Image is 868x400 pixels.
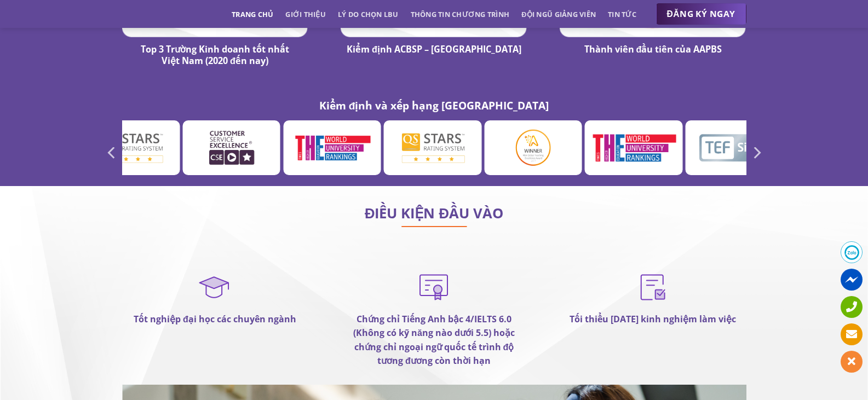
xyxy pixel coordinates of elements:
strong: Chứng chỉ Tiếng Anh bậc 4/IELTS 6.0 (Không có kỹ năng nào dưới 5.5) hoặc chứng chỉ ngoại ngữ quốc... [353,313,515,367]
img: line-lbu.jpg [401,226,467,227]
a: Tin tức [608,4,636,24]
button: Previous [102,142,122,164]
a: ĐĂNG KÝ NGAY [656,3,746,25]
strong: Tối thiểu [DATE] kinh nghiệm làm việc [570,313,736,325]
span: ĐĂNG KÝ NGAY [667,7,735,21]
a: Trang chủ [232,4,273,24]
a: Thông tin chương trình [411,4,510,24]
h4: Top 3 Trường Kinh doanh tốt nhất Việt Nam (2020 đến nay) [128,44,303,67]
h4: Thành viên đầu tiên của AAPBS [565,44,740,55]
strong: Kiểm định và xếp hạng [GEOGRAPHIC_DATA] [319,98,549,113]
button: Next [746,142,766,164]
a: Lý do chọn LBU [338,4,399,24]
h4: Kiểm định ACBSP – [GEOGRAPHIC_DATA] [346,44,521,55]
strong: Tốt nghiệp đại học các chuyên ngành [134,313,296,325]
a: Đội ngũ giảng viên [521,4,596,24]
h2: ĐIỀU KIỆN ĐẦU VÀO [122,208,746,219]
a: Giới thiệu [285,4,326,24]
